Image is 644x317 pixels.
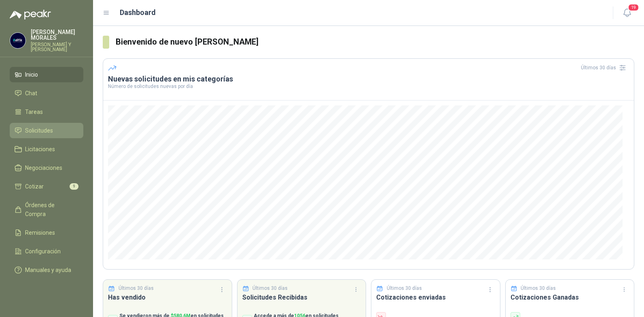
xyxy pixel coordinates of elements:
[10,33,25,48] img: Company Logo
[25,247,61,256] span: Configuración
[108,84,629,89] p: Número de solicitudes nuevas por día
[10,244,83,259] a: Configuración
[25,145,55,154] span: Licitaciones
[108,292,227,302] h3: Has vendido
[10,123,83,138] a: Solicitudes
[25,182,44,191] span: Cotizar
[31,42,83,52] p: [PERSON_NAME] Y [PERSON_NAME]
[10,179,83,194] a: Cotizar9
[10,225,83,240] a: Remisiones
[521,285,556,292] p: Últimos 30 días
[242,292,361,302] h3: Solicitudes Recibidas
[10,141,83,157] a: Licitaciones
[119,285,154,292] p: Últimos 30 días
[10,67,83,82] a: Inicio
[108,74,629,84] h3: Nuevas solicitudes en mis categorías
[25,70,38,79] span: Inicio
[10,86,83,101] a: Chat
[25,228,55,237] span: Remisiones
[10,197,83,222] a: Órdenes de Compra
[252,285,288,292] p: Últimos 30 días
[25,163,62,172] span: Negociaciones
[120,7,156,18] h1: Dashboard
[10,10,51,19] img: Logo peakr
[25,126,53,135] span: Solicitudes
[620,6,634,20] button: 19
[116,36,634,48] h3: Bienvenido de nuevo [PERSON_NAME]
[25,107,43,116] span: Tareas
[581,61,629,74] div: Últimos 30 días
[10,104,83,120] a: Tareas
[511,292,629,302] h3: Cotizaciones Ganadas
[376,292,495,302] h3: Cotizaciones enviadas
[628,4,639,11] span: 19
[25,89,37,98] span: Chat
[25,266,71,274] span: Manuales y ayuda
[10,160,83,176] a: Negociaciones
[31,29,83,41] p: [PERSON_NAME] MORALES
[25,201,76,218] span: Órdenes de Compra
[70,183,78,190] span: 9
[387,285,422,292] p: Últimos 30 días
[10,262,83,278] a: Manuales y ayuda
